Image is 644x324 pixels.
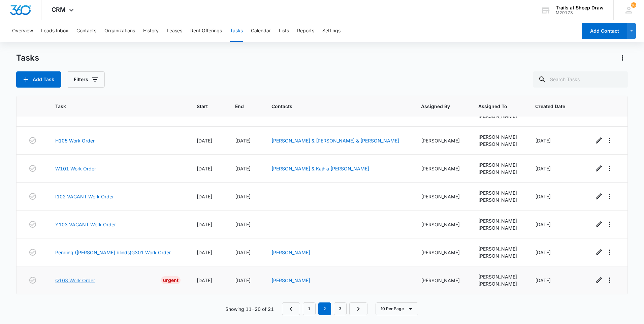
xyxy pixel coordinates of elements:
button: Organizations [104,20,135,42]
button: Overview [12,20,33,42]
button: Add Task [16,71,61,88]
span: [DATE] [197,194,212,199]
a: Page 1 [303,302,316,315]
button: Actions [617,53,628,63]
span: [DATE] [235,250,251,255]
div: [PERSON_NAME] [421,137,462,144]
div: [PERSON_NAME] [478,224,519,231]
span: [DATE] [535,222,551,227]
div: account id [556,10,604,15]
span: Start [197,103,210,110]
div: [PERSON_NAME] [478,280,519,287]
div: [PERSON_NAME] [421,165,462,172]
button: Lists [279,20,289,42]
span: [DATE] [535,166,551,171]
span: [DATE] [197,222,212,227]
span: [DATE] [235,194,251,199]
span: Assigned By [421,103,452,110]
span: [DATE] [535,278,551,283]
button: Tasks [230,20,243,42]
a: [PERSON_NAME] & Kajhia [PERSON_NAME] [271,166,369,171]
button: Contacts [76,20,96,42]
span: [DATE] [235,222,251,227]
a: I102 VACANT Work Order [55,193,114,200]
span: [DATE] [197,250,212,255]
a: Q103 Work Order [55,277,95,284]
a: Page 3 [334,302,347,315]
div: [PERSON_NAME] [478,196,519,203]
a: [PERSON_NAME] [271,250,310,255]
div: [PERSON_NAME] [478,217,519,224]
a: Next Page [349,302,367,315]
a: Previous Page [282,302,300,315]
nav: Pagination [282,302,367,315]
div: [PERSON_NAME] [478,140,519,148]
span: Assigned To [478,103,510,110]
span: [DATE] [535,138,551,143]
span: [DATE] [197,138,212,143]
button: 10 Per Page [376,302,418,315]
div: [PERSON_NAME] [421,249,462,256]
div: notifications count [631,2,636,8]
div: [PERSON_NAME] [421,221,462,228]
span: End [235,103,245,110]
div: [PERSON_NAME] [478,252,519,259]
button: Reports [297,20,314,42]
span: [DATE] [535,194,551,199]
div: [PERSON_NAME] [421,193,462,200]
button: Calendar [251,20,271,42]
a: [PERSON_NAME] & [PERSON_NAME] & [PERSON_NAME] [271,138,399,143]
input: Search Tasks [533,71,628,88]
button: History [143,20,159,42]
div: [PERSON_NAME] [478,161,519,168]
a: [PERSON_NAME] [271,278,310,283]
span: Task [55,103,171,110]
h1: Tasks [16,53,39,63]
span: [DATE] [235,166,251,171]
span: Contacts [271,103,395,110]
span: [DATE] [535,250,551,255]
a: Pending ([PERSON_NAME] blinds)G301 Work Order [55,249,171,256]
div: [PERSON_NAME] [478,133,519,140]
p: Showing 11-20 of 21 [225,305,274,313]
button: Leads Inbox [41,20,68,42]
div: [PERSON_NAME] [478,245,519,252]
div: account name [556,5,604,10]
button: Settings [322,20,341,42]
span: [DATE] [235,278,251,283]
a: H105 Work Order [55,137,95,144]
div: [PERSON_NAME] [478,168,519,175]
span: Created Date [535,103,568,110]
span: [DATE] [197,166,212,171]
div: [PERSON_NAME] [478,273,519,280]
div: [PERSON_NAME] [478,189,519,196]
span: CRM [52,6,66,13]
span: [DATE] [197,278,212,283]
button: Filters [67,71,105,88]
span: [DATE] [235,138,251,143]
em: 2 [318,302,331,315]
button: Add Contact [582,23,627,39]
div: Urgent [161,276,181,284]
button: Rent Offerings [190,20,222,42]
div: [PERSON_NAME] [421,277,462,284]
button: Leases [167,20,182,42]
a: Y103 VACANT Work Order [55,221,116,228]
a: W101 Work Order [55,165,96,172]
span: 185 [631,2,636,8]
